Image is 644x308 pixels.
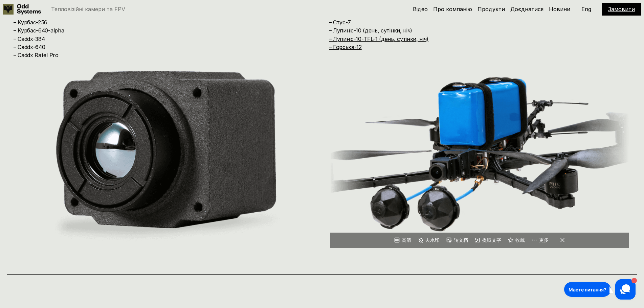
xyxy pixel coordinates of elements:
[433,6,472,13] a: Про компанію
[608,6,635,13] a: Замовити
[510,6,543,13] a: Доєднатися
[14,19,47,26] a: – Курбас-256
[51,6,125,12] p: Тепловізійні камери та FPV
[329,19,351,26] a: – Стус-7
[14,44,45,50] a: – Caddx-640
[413,6,428,13] a: Відео
[14,35,45,42] a: – Caddx-384
[478,6,505,13] a: Продукти
[329,27,412,34] a: – Лупиніс-10 (день, сутінки, ніч)
[549,6,570,13] a: Новини
[329,35,429,42] a: – Лупиніс-10-TFL-1 (день, сутінки, ніч)
[562,278,637,301] iframe: HelpCrunch
[14,52,59,58] a: – Caddx Ratel Pro
[329,44,362,50] a: – Горська-12
[581,6,591,12] p: Eng
[14,27,64,34] a: – Курбас-640-alpha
